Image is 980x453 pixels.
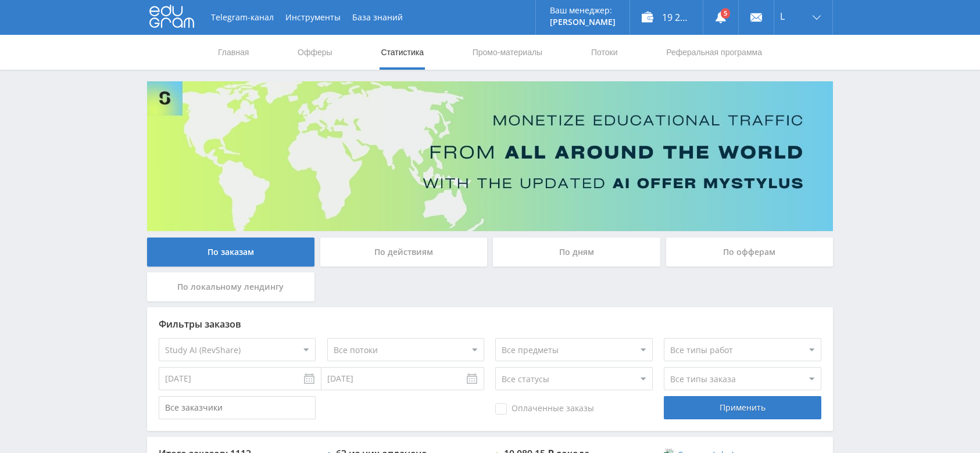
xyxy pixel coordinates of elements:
div: По локальному лендингу [147,272,314,301]
div: Применить [664,396,821,419]
span: Оплаченные заказы [495,403,594,415]
p: [PERSON_NAME] [550,17,616,27]
div: По офферам [666,238,834,267]
p: Ваш менеджер: [550,6,616,15]
a: Офферы [296,35,334,70]
div: По заказам [147,238,314,267]
a: Главная [217,35,250,70]
a: Статистика [380,35,425,70]
a: Реферальная программа [665,35,763,70]
div: По действиям [320,238,488,267]
div: По дням [493,238,660,267]
img: Banner [147,81,833,231]
input: Все заказчики [159,396,316,419]
div: Фильтры заказов [159,319,821,329]
a: Потоки [590,35,619,70]
a: Промо-материалы [471,35,543,70]
span: L [780,12,785,21]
